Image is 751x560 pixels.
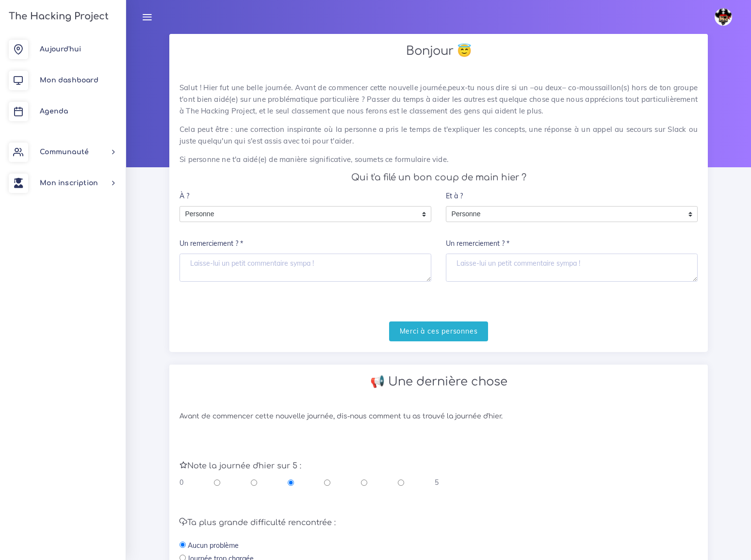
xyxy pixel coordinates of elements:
[40,148,89,156] span: Communauté
[40,77,98,84] span: Mon dashboard
[180,172,698,183] h4: Qui t'a filé un bon coup de main hier ?
[180,124,698,147] p: Cela peut être : une correction inspirante où la personne a pris le temps de t'expliquer les conc...
[180,375,698,389] h2: 📢 Une dernière chose
[715,8,732,26] img: avatar
[180,44,698,58] h2: Bonjour 😇
[40,179,98,187] span: Mon inscription
[180,518,698,528] h5: Ta plus grande difficulté rencontrée :
[40,46,81,53] span: Aujourd'hui
[180,186,189,206] label: À ?
[6,11,109,22] h3: The Hacking Project
[446,186,463,206] label: Et à ?
[40,108,68,115] span: Agenda
[446,234,509,254] label: Un remerciement ? *
[188,541,239,550] label: Aucun problème
[180,207,416,222] span: Personne
[180,82,698,117] p: Salut ! Hier fut une belle journée. Avant de commencer cette nouvelle journée,peux-tu nous dire s...
[180,154,698,165] p: Si personne ne t'a aidé(e) de manière significative, soumets ce formulaire vide.
[180,413,698,421] h6: Avant de commencer cette nouvelle journée, dis-nous comment tu as trouvé la journée d'hier.
[180,478,439,487] div: 0 5
[389,321,489,341] input: Merci à ces personnes
[446,207,683,222] span: Personne
[180,234,243,254] label: Un remerciement ? *
[180,462,698,471] h5: Note la journée d'hier sur 5 :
